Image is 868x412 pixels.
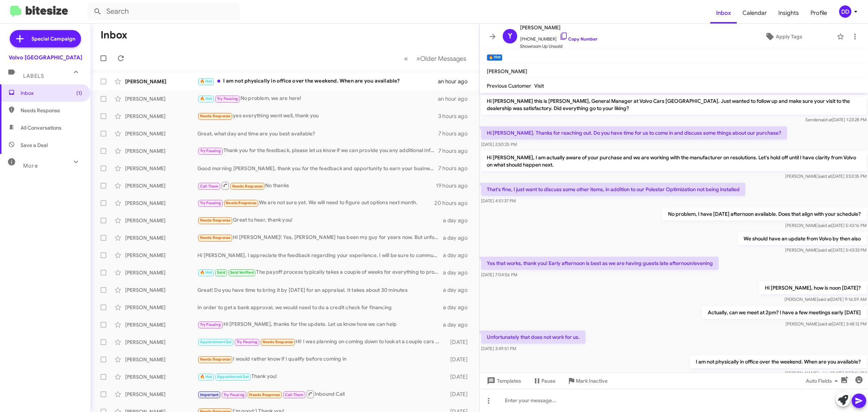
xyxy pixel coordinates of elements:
a: Inbox [710,3,737,24]
span: Needs Response [200,235,231,240]
span: Pause [541,374,556,387]
span: Needs Response [21,107,82,114]
div: [PERSON_NAME] [125,217,197,224]
button: Mark Inactive [561,374,613,387]
span: Try Pausing [237,340,258,344]
span: [PERSON_NAME] [DATE] 3:48:12 PM [786,321,867,327]
span: Mark Inactive [576,374,608,387]
div: [PERSON_NAME] [125,147,197,155]
div: [PERSON_NAME] [125,113,197,120]
span: said at [818,297,831,302]
div: [PERSON_NAME] [125,391,197,398]
span: [PERSON_NAME] [520,23,597,32]
span: 🔥 Hot [200,96,212,101]
a: Special Campaign [10,30,81,47]
div: Hi! I was planning on coming down to look at a couple cars I was interested in but it looked like... [197,338,443,346]
span: Sold [217,270,225,275]
span: 🔥 Hot [200,374,212,379]
div: [PERSON_NAME] [125,234,197,241]
div: [DATE] [443,339,473,346]
div: DD [839,5,851,18]
span: Try Pausing [200,201,221,205]
button: Previous [400,51,412,66]
div: Good morning [PERSON_NAME], thank you for the feedback and opportunity to earn your business! [197,165,438,172]
p: Hi [PERSON_NAME] this is [PERSON_NAME], General Manager at Volvo Cars [GEOGRAPHIC_DATA]. Just wan... [481,94,867,115]
div: [PERSON_NAME] [125,356,197,363]
div: [PERSON_NAME] [125,252,197,259]
div: In order to get a bank approval, we would need to do a credit check for financing [197,304,443,311]
div: [PERSON_NAME] [125,269,197,276]
span: [PERSON_NAME] [DATE] 5:43:33 PM [785,247,867,253]
div: [PERSON_NAME] [125,165,197,172]
div: 3 hours ago [438,113,473,120]
div: Thank you for the feedback, please let us know if we can provide you any additional information i... [197,147,438,155]
button: Next [412,51,471,66]
span: Sold Verified [230,270,254,275]
button: Templates [480,374,527,387]
div: an hour ago [438,78,473,85]
div: a day ago [443,252,473,259]
span: All Conversations [21,124,61,131]
small: 🔥 Hot [487,54,502,61]
span: Try Pausing [217,96,238,101]
span: Appointment Set [217,374,249,379]
span: [PERSON_NAME] [487,68,527,75]
span: Apply Tags [776,30,802,43]
button: Auto Fields [800,374,846,387]
span: Labels [23,73,44,79]
span: Save a Deal [21,142,48,149]
span: 🔥 Hot [200,79,212,84]
div: 19 hours ago [436,182,473,189]
span: [DATE] 4:51:37 PM [481,198,516,203]
div: 7 hours ago [438,165,473,172]
span: Needs Response [232,184,263,189]
span: Call Them [200,184,219,189]
div: Great, what day and time are you best available? [197,130,438,137]
p: Yes that works, thank you! Early afternoon is best as we are having guests late afternoon/evening [481,257,719,270]
div: a day ago [443,234,473,241]
span: said at [819,247,831,253]
span: said at [819,321,832,327]
span: said at [818,370,831,376]
h1: Inbox [101,29,127,41]
span: Try Pausing [224,392,244,397]
a: Calendar [737,3,773,24]
span: Needs Response [200,357,231,362]
p: That's fine, I just want to discuss some other items, in addition to our Polestar Optimization no... [481,183,745,196]
p: No problem, I have [DATE] afternoon available. Does that align with your schedule? [662,207,867,220]
p: Unfortunately that does not work for us. [481,331,586,344]
div: I would rather know if I qualify before coming in [197,355,443,363]
div: [PERSON_NAME] [125,182,197,189]
div: a day ago [443,286,473,294]
span: Sender [DATE] 1:23:28 PM [805,117,867,122]
span: Inbox [21,89,82,97]
span: More [23,163,38,169]
div: 7 hours ago [438,130,473,137]
div: We are not sure yet. We will need to figure out options next month. [197,199,434,207]
div: No thanks [197,181,436,190]
div: [PERSON_NAME] [125,95,197,102]
span: [PERSON_NAME] [DATE] 5:43:16 PM [785,223,867,228]
span: Y [508,30,512,42]
a: Profile [805,3,833,24]
p: Hi [PERSON_NAME]. Thanks for reaching out. Do you have time for us to come in and discuss some th... [481,126,787,139]
div: a day ago [443,304,473,311]
span: » [416,54,420,63]
p: We should have an update from Volvo by then also [738,232,867,245]
div: Great to hear, thank you! [197,216,443,224]
span: Visit [534,83,544,89]
div: [PERSON_NAME] [125,373,197,381]
div: [PERSON_NAME] [125,199,197,207]
span: said at [820,117,832,122]
span: Special Campaign [31,35,75,42]
span: Needs Response [249,392,280,397]
div: 7 hours ago [438,147,473,155]
div: [PERSON_NAME] [125,286,197,294]
span: said at [819,173,831,179]
span: Templates [485,374,521,387]
span: 🔥 Hot [200,270,212,275]
div: No problem, we are here! [197,94,438,103]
